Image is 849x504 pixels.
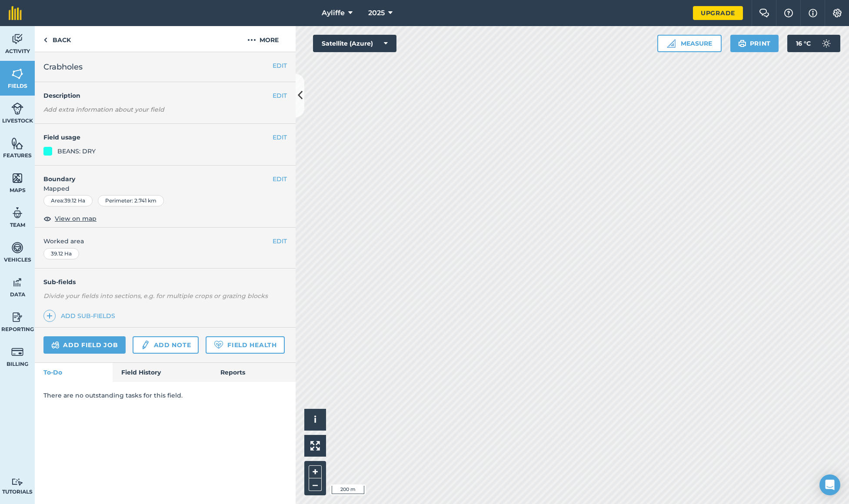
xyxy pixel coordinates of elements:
img: svg+xml;base64,PD94bWwgdmVyc2lvbj0iMS4wIiBlbmNvZGluZz0idXRmLTgiPz4KPCEtLSBHZW5lcmF0b3I6IEFkb2JlIE... [11,206,23,219]
img: Four arrows, one pointing top left, one top right, one bottom right and the last bottom left [310,441,320,451]
img: A question mark icon [783,9,794,17]
div: BEANS: DRY [57,146,96,156]
span: 2025 [368,8,385,18]
h4: Field usage [43,133,273,142]
div: Area : 39.12 Ha [43,195,93,206]
img: svg+xml;base64,PHN2ZyB4bWxucz0iaHR0cDovL3d3dy53My5vcmcvMjAwMC9zdmciIHdpZHRoPSIxNyIgaGVpZ2h0PSIxNy... [809,8,817,18]
img: svg+xml;base64,PD94bWwgdmVyc2lvbj0iMS4wIiBlbmNvZGluZz0idXRmLTgiPz4KPCEtLSBHZW5lcmF0b3I6IEFkb2JlIE... [11,102,23,115]
span: View on map [55,214,97,223]
button: + [309,465,322,478]
img: Ruler icon [667,39,676,48]
img: svg+xml;base64,PHN2ZyB4bWxucz0iaHR0cDovL3d3dy53My5vcmcvMjAwMC9zdmciIHdpZHRoPSIyMCIgaGVpZ2h0PSIyNC... [247,35,256,45]
a: Add sub-fields [43,310,119,322]
a: Field History [113,363,211,382]
img: svg+xml;base64,PD94bWwgdmVyc2lvbj0iMS4wIiBlbmNvZGluZz0idXRmLTgiPz4KPCEtLSBHZW5lcmF0b3I6IEFkb2JlIE... [140,340,150,350]
a: Add field job [43,336,126,354]
button: EDIT [273,91,287,100]
img: svg+xml;base64,PD94bWwgdmVyc2lvbj0iMS4wIiBlbmNvZGluZz0idXRmLTgiPz4KPCEtLSBHZW5lcmF0b3I6IEFkb2JlIE... [818,35,835,52]
button: 16 °C [787,35,840,52]
span: 16 ° C [796,35,811,52]
img: svg+xml;base64,PHN2ZyB4bWxucz0iaHR0cDovL3d3dy53My5vcmcvMjAwMC9zdmciIHdpZHRoPSI1NiIgaGVpZ2h0PSI2MC... [11,137,23,150]
div: Perimeter : 2.741 km [98,195,164,206]
button: Satellite (Azure) [313,35,396,52]
p: There are no outstanding tasks for this field. [43,391,287,400]
a: Field Health [206,336,284,354]
img: svg+xml;base64,PD94bWwgdmVyc2lvbj0iMS4wIiBlbmNvZGluZz0idXRmLTgiPz4KPCEtLSBHZW5lcmF0b3I6IEFkb2JlIE... [11,241,23,254]
img: svg+xml;base64,PHN2ZyB4bWxucz0iaHR0cDovL3d3dy53My5vcmcvMjAwMC9zdmciIHdpZHRoPSIxNCIgaGVpZ2h0PSIyNC... [47,311,53,321]
a: Back [35,26,80,52]
img: svg+xml;base64,PD94bWwgdmVyc2lvbj0iMS4wIiBlbmNvZGluZz0idXRmLTgiPz4KPCEtLSBHZW5lcmF0b3I6IEFkb2JlIE... [11,276,23,289]
img: svg+xml;base64,PHN2ZyB4bWxucz0iaHR0cDovL3d3dy53My5vcmcvMjAwMC9zdmciIHdpZHRoPSIxOCIgaGVpZ2h0PSIyNC... [43,213,51,224]
a: Add note [133,336,199,354]
span: i [314,414,316,425]
div: Open Intercom Messenger [819,474,840,495]
img: svg+xml;base64,PD94bWwgdmVyc2lvbj0iMS4wIiBlbmNvZGluZz0idXRmLTgiPz4KPCEtLSBHZW5lcmF0b3I6IEFkb2JlIE... [11,478,23,486]
button: EDIT [273,133,287,142]
em: Divide your fields into sections, e.g. for multiple crops or grazing blocks [43,292,268,300]
h4: Description [43,91,287,100]
button: – [309,478,322,491]
button: EDIT [273,61,287,70]
h4: Boundary [35,166,273,184]
button: Print [730,35,779,52]
img: svg+xml;base64,PHN2ZyB4bWxucz0iaHR0cDovL3d3dy53My5vcmcvMjAwMC9zdmciIHdpZHRoPSIxOSIgaGVpZ2h0PSIyNC... [738,38,746,49]
img: svg+xml;base64,PD94bWwgdmVyc2lvbj0iMS4wIiBlbmNvZGluZz0idXRmLTgiPz4KPCEtLSBHZW5lcmF0b3I6IEFkb2JlIE... [51,340,60,350]
a: Reports [212,363,296,382]
img: svg+xml;base64,PHN2ZyB4bWxucz0iaHR0cDovL3d3dy53My5vcmcvMjAwMC9zdmciIHdpZHRoPSI1NiIgaGVpZ2h0PSI2MC... [11,67,23,80]
em: Add extra information about your field [43,106,164,113]
img: A cog icon [832,9,842,17]
button: EDIT [273,236,287,246]
img: svg+xml;base64,PD94bWwgdmVyc2lvbj0iMS4wIiBlbmNvZGluZz0idXRmLTgiPz4KPCEtLSBHZW5lcmF0b3I6IEFkb2JlIE... [11,345,23,358]
button: Measure [657,35,722,52]
span: Worked area [43,236,287,246]
img: svg+xml;base64,PHN2ZyB4bWxucz0iaHR0cDovL3d3dy53My5vcmcvMjAwMC9zdmciIHdpZHRoPSI5IiBoZWlnaHQ9IjI0Ii... [43,35,47,45]
img: Two speech bubbles overlapping with the left bubble in the forefront [759,9,769,17]
img: fieldmargin Logo [9,6,22,20]
div: 39.12 Ha [43,248,79,259]
button: EDIT [273,174,287,184]
span: Crabholes [43,61,83,73]
a: Upgrade [693,6,743,20]
button: More [230,26,296,52]
img: svg+xml;base64,PD94bWwgdmVyc2lvbj0iMS4wIiBlbmNvZGluZz0idXRmLTgiPz4KPCEtLSBHZW5lcmF0b3I6IEFkb2JlIE... [11,33,23,46]
span: Mapped [35,184,296,193]
img: svg+xml;base64,PHN2ZyB4bWxucz0iaHR0cDovL3d3dy53My5vcmcvMjAwMC9zdmciIHdpZHRoPSI1NiIgaGVpZ2h0PSI2MC... [11,172,23,185]
h4: Sub-fields [35,277,296,287]
button: i [304,409,326,431]
span: Ayliffe [322,8,345,18]
img: svg+xml;base64,PD94bWwgdmVyc2lvbj0iMS4wIiBlbmNvZGluZz0idXRmLTgiPz4KPCEtLSBHZW5lcmF0b3I6IEFkb2JlIE... [11,311,23,324]
button: View on map [43,213,97,224]
a: To-Do [35,363,113,382]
